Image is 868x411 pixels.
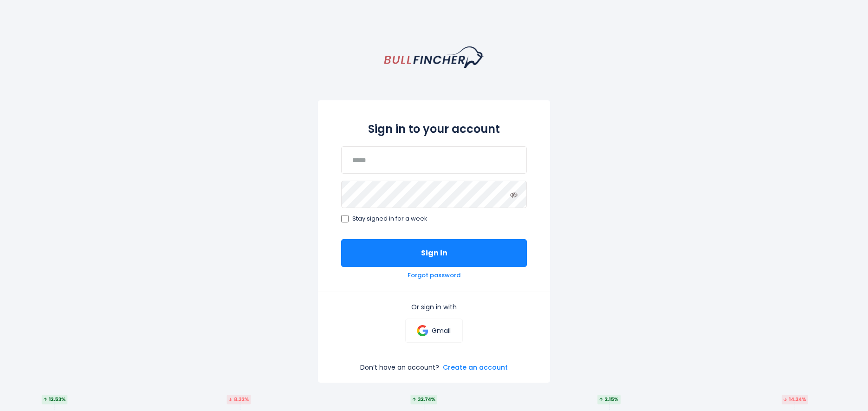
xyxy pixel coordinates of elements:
[341,121,527,137] h2: Sign in to your account
[360,363,439,372] p: Don’t have an account?
[432,326,451,335] p: Gmail
[443,363,508,372] a: Create an account
[341,239,527,267] button: Sign in
[341,303,527,311] p: Or sign in with
[352,215,428,223] span: Stay signed in for a week
[408,272,460,280] a: Forgot password
[341,215,349,222] input: Stay signed in for a week
[384,46,484,68] a: homepage
[405,319,462,343] a: Gmail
